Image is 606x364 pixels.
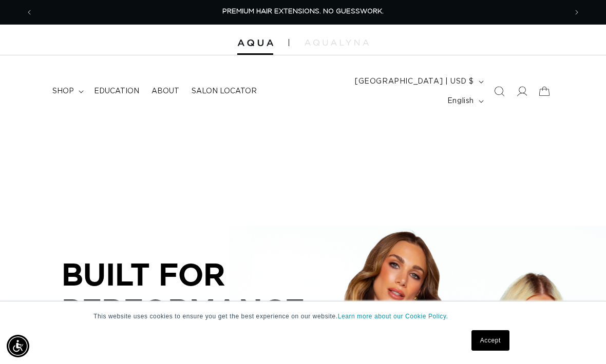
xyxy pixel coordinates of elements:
span: About [151,87,179,96]
span: English [447,96,474,107]
img: aqualyna.com [305,39,369,46]
span: PREMIUM HAIR EXTENSIONS. NO GUESSWORK. [222,8,384,15]
a: Learn more about our Cookie Policy. [338,313,448,320]
img: Aqua Hair Extensions [237,39,273,47]
a: Education [88,80,145,102]
button: [GEOGRAPHIC_DATA] | USD $ [349,72,488,91]
span: Salon Locator [192,87,257,96]
a: About [145,80,185,102]
a: Salon Locator [185,80,263,102]
summary: shop [46,80,88,102]
span: Education [94,87,139,96]
button: Previous announcement [18,3,41,22]
button: English [441,91,488,111]
summary: Search [488,80,510,103]
a: Accept [471,330,509,351]
div: Accessibility Menu [7,335,29,357]
span: [GEOGRAPHIC_DATA] | USD $ [355,76,474,87]
span: shop [52,87,74,96]
button: Next announcement [565,3,588,22]
p: This website uses cookies to ensure you get the best experience on our website. [93,312,513,321]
